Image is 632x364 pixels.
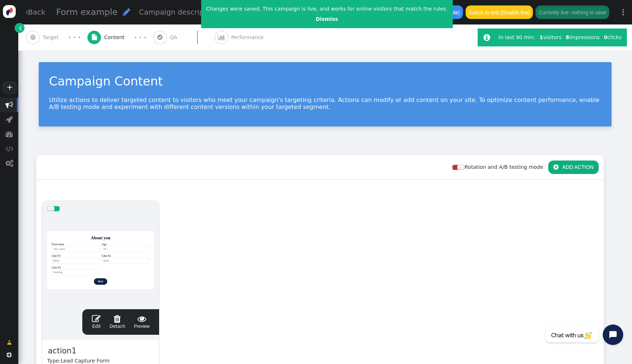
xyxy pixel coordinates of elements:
[26,7,46,18] a: Back
[614,1,632,23] a: ⋮
[68,33,80,42] div: · · ·
[484,34,490,41] span: 
[92,34,97,40] span: 
[466,5,533,19] button: Switch to test (Disable live)
[19,24,22,32] span: 
[7,352,12,357] span: 
[539,34,543,40] b: 1
[109,314,125,323] span: 
[109,314,125,330] a: Detach
[43,34,62,41] span: Target
[565,34,569,40] b: 8
[134,314,150,330] a: Preview
[170,34,180,41] span: QA
[134,33,146,42] div: · · ·
[134,314,150,323] span: 
[5,160,13,167] span: 
[3,5,16,18] img: logo-icon.svg
[49,96,601,110] p: Utilize actions to deliver targeted content to visitors who meet your campaign's targeting criter...
[218,34,225,40] span: 
[231,34,267,41] span: Performance
[7,339,12,346] span: 
[604,34,621,40] span: clicks
[153,24,215,50] a:  QA
[215,24,280,50] a:  Performance
[26,8,28,16] span: 
[316,16,338,22] a: Dismiss
[6,116,13,123] span: 
[3,81,16,94] a: +
[565,34,599,40] span: impressions
[92,314,101,330] a: Edit
[5,101,13,109] span: 
[604,34,607,40] b: 0
[553,164,558,170] span: 
[139,8,218,16] span: Campaign description
[61,358,109,364] span: Lead Capture Form
[5,145,13,152] span: 
[5,130,13,138] span: 
[499,34,537,41] div: In last 90 min:
[49,72,601,91] div: Campaign Content
[104,34,128,41] span: Content
[535,5,609,19] button: Currently live: nothing to save
[30,34,35,40] span: 
[56,7,118,17] span: Form example
[123,8,130,16] span: 
[47,345,77,357] span: action1
[15,23,25,33] a: 
[92,314,101,323] span: 
[134,314,150,330] span: Preview
[87,24,153,50] a:  Content · · ·
[26,24,87,50] a:  Target · · ·
[452,163,548,171] div: Rotation and A/B testing mode
[109,314,125,329] span: Detach
[537,34,563,41] div: visitors
[157,34,162,40] span: 
[2,336,17,349] a: 
[548,160,599,174] button: ADD ACTION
